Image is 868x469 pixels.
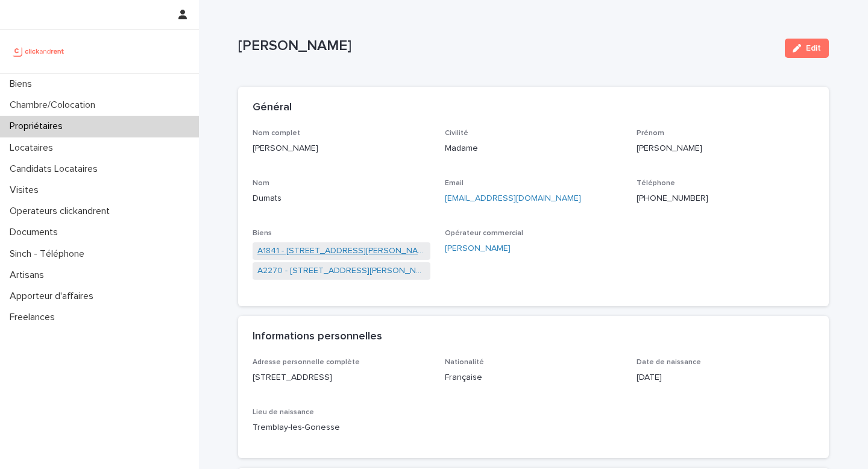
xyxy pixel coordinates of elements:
p: Sinch - Téléphone [5,248,94,260]
p: [DATE] [637,371,814,384]
p: Artisans [5,269,54,281]
p: Madame [445,142,623,155]
button: Edit [785,39,829,58]
p: [PERSON_NAME] [253,142,430,155]
a: A1841 - [STREET_ADDRESS][PERSON_NAME] [257,245,426,257]
span: Nom [253,180,269,187]
p: Candidats Locataires [5,163,107,175]
p: Apporteur d'affaires [5,291,103,302]
span: Email [445,180,464,187]
p: [STREET_ADDRESS] [253,371,430,384]
a: [EMAIL_ADDRESS][DOMAIN_NAME] [445,194,581,203]
p: Propriétaires [5,121,72,132]
p: Freelances [5,312,64,323]
h2: Général [253,101,292,115]
span: Adresse personnelle complète [253,359,360,366]
span: Date de naissance [637,359,701,366]
span: Nom complet [253,130,300,137]
p: Tremblay-les-Gonesse [253,421,430,434]
p: [PERSON_NAME] [238,37,775,55]
p: Locataires [5,142,63,154]
p: Visites [5,184,48,196]
span: Prénom [637,130,664,137]
span: Biens [253,230,272,237]
p: Chambre/Colocation [5,99,105,111]
p: Française [445,371,623,384]
span: Téléphone [637,180,675,187]
p: Documents [5,227,68,238]
span: Nationalité [445,359,484,366]
a: A2270 - [STREET_ADDRESS][PERSON_NAME] [257,265,426,277]
p: Operateurs clickandrent [5,206,119,217]
p: Biens [5,78,42,90]
a: [PERSON_NAME] [445,242,511,255]
img: UCB0brd3T0yccxBKYDjQ [10,39,68,63]
span: Edit [806,44,821,52]
ringoverc2c-84e06f14122c: Call with Ringover [637,194,708,203]
h2: Informations personnelles [253,330,382,344]
ringoverc2c-number-84e06f14122c: [PHONE_NUMBER] [637,194,708,203]
p: Dumats [253,192,430,205]
span: Opérateur commercial [445,230,523,237]
span: Civilité [445,130,468,137]
span: Lieu de naissance [253,409,314,416]
p: [PERSON_NAME] [637,142,814,155]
